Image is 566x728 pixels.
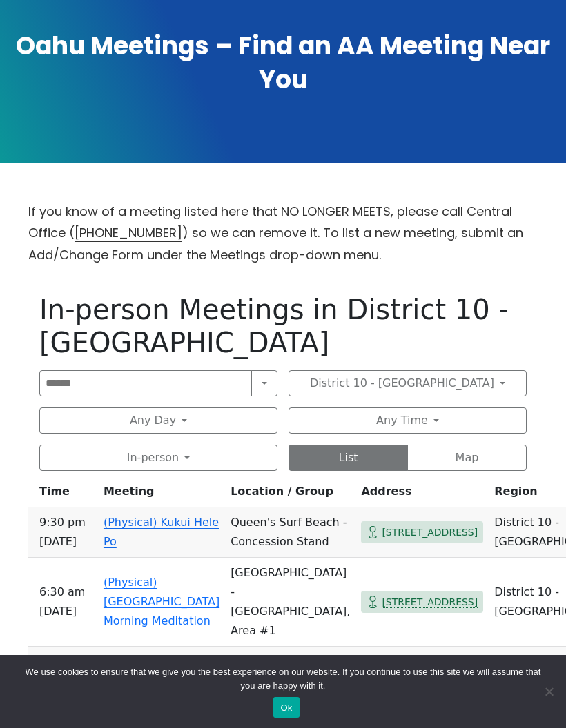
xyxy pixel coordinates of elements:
button: Ok [273,697,299,718]
td: Queen's Surf Beach - Concession Stand [225,507,355,558]
th: Meeting [98,482,225,507]
button: Map [407,445,527,471]
h1: Oahu Meetings – Find an AA Meeting Near You [12,30,554,97]
span: [DATE] [39,602,92,621]
button: In-person [39,445,277,471]
span: We use cookies to ensure that we give you the best experience on our website. If you continue to ... [21,665,545,693]
th: Time [28,482,98,507]
span: 9:30 PM [39,513,92,532]
p: If you know of a meeting listed here that NO LONGER MEETS, please call Central Office ( ) so we c... [28,201,538,266]
a: (Physical) [GEOGRAPHIC_DATA] Morning Meditation [104,576,219,627]
th: Location / Group [225,482,355,507]
span: 6:30 AM [39,583,92,602]
button: List [289,445,408,471]
a: (Physical) Kukui Hele Po [104,516,219,548]
button: Any Day [39,407,277,434]
td: [GEOGRAPHIC_DATA] - [GEOGRAPHIC_DATA], Area #1 [225,558,355,647]
button: Any Time [289,407,527,434]
button: Search [251,370,277,396]
input: Search [39,370,252,396]
span: No [542,685,556,698]
span: [DATE] [39,532,92,552]
h1: In-person Meetings in District 10 - [GEOGRAPHIC_DATA] [39,293,527,359]
th: Address [355,482,489,507]
button: District 10 - [GEOGRAPHIC_DATA] [289,370,527,396]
